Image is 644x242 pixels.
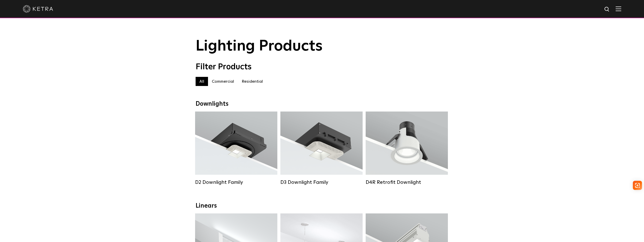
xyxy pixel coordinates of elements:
[366,112,448,185] a: D4R Retrofit Downlight Lumen Output:800Colors:White / BlackBeam Angles:15° / 25° / 40° / 60°Watta...
[604,6,610,13] img: search icon
[195,112,277,185] a: D2 Downlight Family Lumen Output:1200Colors:White / Black / Gloss Black / Silver / Bronze / Silve...
[196,39,323,54] span: Lighting Products
[196,62,449,72] div: Filter Products
[238,77,267,86] label: Residential
[208,77,238,86] label: Commercial
[196,202,449,210] div: Linears
[616,6,621,11] img: Hamburger%20Nav.svg
[280,179,363,185] div: D3 Downlight Family
[23,5,53,13] img: ketra-logo-2019-white
[195,179,277,185] div: D2 Downlight Family
[196,100,449,108] div: Downlights
[196,77,208,86] label: All
[280,112,363,185] a: D3 Downlight Family Lumen Output:700 / 900 / 1100Colors:White / Black / Silver / Bronze / Paintab...
[366,179,448,185] div: D4R Retrofit Downlight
